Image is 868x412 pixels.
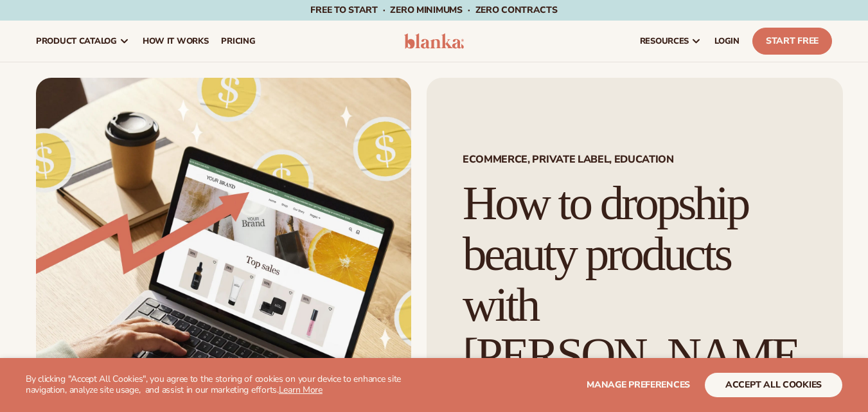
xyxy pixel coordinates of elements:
span: resources [640,36,689,46]
a: product catalog [30,21,136,62]
button: Manage preferences [587,373,690,397]
span: Manage preferences [587,379,690,391]
a: How It Works [136,21,215,62]
a: pricing [215,21,261,62]
a: Start Free [752,28,832,55]
span: Ecommerce, Private Label, EDUCATION [463,154,807,165]
p: By clicking "Accept All Cookies", you agree to the storing of cookies on your device to enhance s... [26,374,429,396]
span: LOGIN [714,36,740,46]
a: Learn More [279,384,323,396]
span: pricing [221,36,255,46]
span: product catalog [36,36,117,46]
span: Free to start · ZERO minimums · ZERO contracts [310,4,557,16]
a: resources [633,21,708,62]
img: logo [404,33,465,49]
a: LOGIN [708,21,746,62]
button: accept all cookies [705,373,842,397]
span: How It Works [143,36,209,46]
